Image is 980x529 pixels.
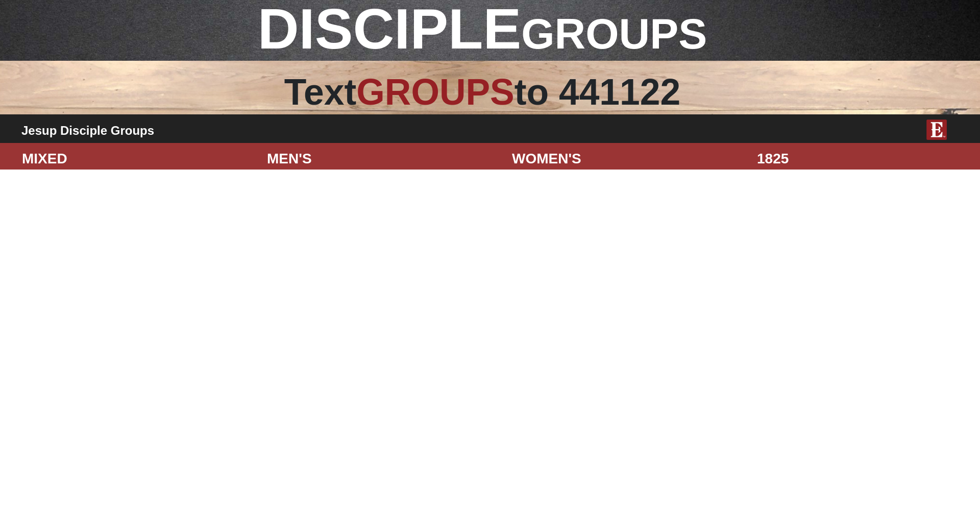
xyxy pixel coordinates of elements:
span: GROUPS [356,71,514,112]
div: MIXED [14,148,259,170]
div: WOMEN'S [504,148,749,170]
img: E-icon-fireweed-White-TM.png [926,119,947,140]
span: GROUPS [521,10,707,58]
div: MEN'S [259,148,504,170]
b: Jesup Disciple Groups [21,124,154,137]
